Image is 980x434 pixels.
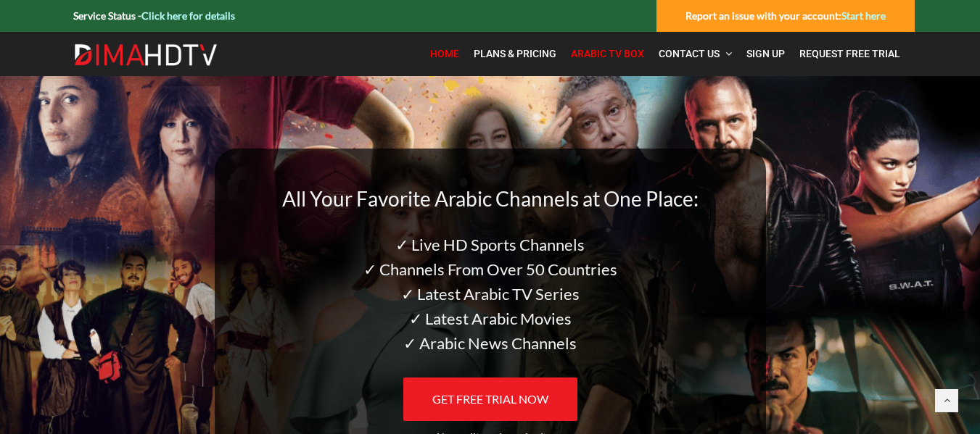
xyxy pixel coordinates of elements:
[935,389,958,412] a: Back to top
[651,39,739,69] a: Contact Us
[746,48,785,59] span: Sign Up
[363,259,617,279] span: ✓ Channels From Over 50 Countries
[659,48,720,59] span: Contact Us
[466,39,564,69] a: Plans & Pricing
[564,39,651,69] a: Arabic TV Box
[73,9,235,22] strong: Service Status -
[423,39,466,69] a: Home
[282,186,699,211] span: All Your Favorite Arabic Channels at One Place:
[141,9,235,22] a: Click here for details
[571,48,644,59] span: Arabic TV Box
[403,377,577,421] a: GET FREE TRIAL NOW
[841,9,886,22] a: Start here
[403,333,577,353] span: ✓ Arabic News Channels
[739,39,792,69] a: Sign Up
[409,309,572,328] span: ✓ Latest Arabic Movies
[474,48,556,59] span: Plans & Pricing
[792,39,907,69] a: Request Free Trial
[430,48,459,59] span: Home
[685,9,886,22] strong: Report an issue with your account:
[73,43,218,67] img: Dima HDTV
[395,235,585,254] span: ✓ Live HD Sports Channels
[799,48,900,59] span: Request Free Trial
[401,284,580,304] span: ✓ Latest Arabic TV Series
[432,392,548,406] span: GET FREE TRIAL NOW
